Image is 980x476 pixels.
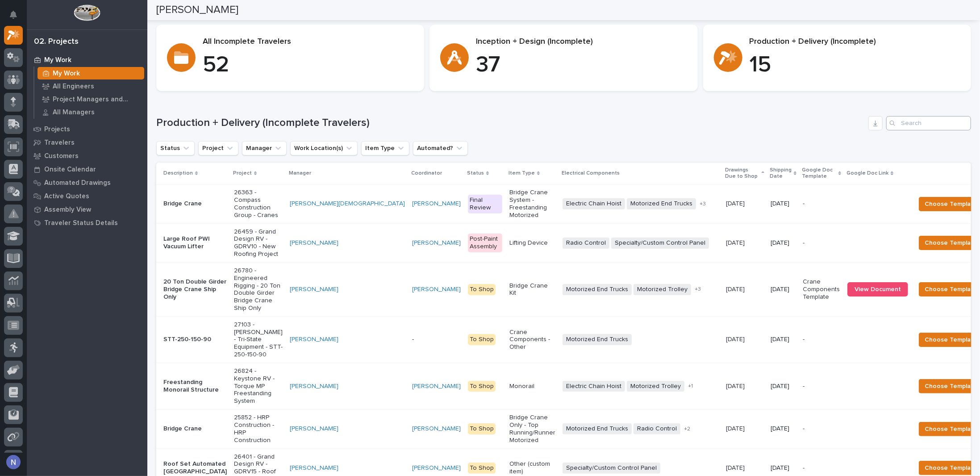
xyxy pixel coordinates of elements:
p: Other (custom item) [509,460,555,476]
span: Radio Control [634,423,680,434]
img: Workspace Logo [74,4,100,21]
a: [PERSON_NAME] [290,336,338,343]
p: - [803,425,840,433]
div: To Shop [468,423,496,434]
p: [DATE] [726,423,746,433]
p: - [803,200,840,208]
a: [PERSON_NAME] [412,239,461,247]
button: Item Type [361,141,409,155]
p: Automated Drawings [44,179,111,187]
span: Motorized End Trucks [563,284,632,295]
div: Post-Paint Assembly [468,234,502,252]
p: 26824 - Keystone RV - Torque MP Freestanding System [234,367,283,405]
p: [DATE] [771,464,796,472]
span: Motorized End Trucks [563,423,632,434]
p: [DATE] [726,284,746,293]
p: Travelers [44,139,75,147]
div: Final Review [468,195,502,213]
p: [DATE] [726,334,746,343]
p: [DATE] [726,198,746,208]
span: Choose Template [925,238,977,248]
p: Bridge Crane System - Freestanding Motorized [509,189,555,219]
p: [DATE] [726,381,746,390]
p: All Managers [53,109,95,117]
a: [PERSON_NAME] [412,425,461,433]
p: Production + Delivery (Incomplete) [750,37,960,47]
p: - [803,464,840,472]
a: Travelers [27,136,147,149]
p: Google Doc Template [802,165,836,182]
a: [PERSON_NAME] [290,425,338,433]
p: 27103 - [PERSON_NAME] - Tri-State Equipment - STT-250-150-90 [234,321,283,359]
span: Choose Template [925,424,977,434]
a: My Work [34,67,147,79]
p: [DATE] [771,336,796,343]
div: To Shop [468,463,496,474]
a: [PERSON_NAME] [290,464,338,472]
h2: [PERSON_NAME] [156,4,238,17]
p: [DATE] [771,239,796,247]
a: Traveler Status Details [27,216,147,230]
p: Crane Components - Other [509,329,555,351]
span: Electric Chain Hoist [563,198,625,209]
a: [PERSON_NAME] [412,286,461,293]
p: Shipping Date [770,165,792,182]
button: users-avatar [4,453,23,472]
p: 25852 - HRP Construction - HRP Construction [234,414,283,444]
p: Bridge Crane [163,425,227,433]
p: 20 Ton Double Girder Bridge Crane Ship Only [163,278,227,301]
p: 26363 - Compass Construction Group - Cranes [234,189,283,219]
span: Choose Template [925,381,977,392]
p: [DATE] [771,383,796,390]
button: Work Location(s) [290,141,358,155]
div: 02. Projects [34,37,79,47]
span: View Document [855,286,901,292]
p: [DATE] [771,425,796,433]
a: [PERSON_NAME] [290,286,338,293]
span: Specialty/Custom Control Panel [563,463,660,474]
div: To Shop [468,381,496,392]
p: Roof Set Automated [GEOGRAPHIC_DATA] [163,460,227,476]
p: Bridge Crane Kit [509,282,555,297]
p: Active Quotes [44,192,89,200]
input: Search [886,116,971,130]
a: [PERSON_NAME] [412,200,461,208]
p: Large Roof PWI Vacuum Lifter [163,235,227,251]
p: [DATE] [726,463,746,472]
a: [PERSON_NAME] [290,383,338,390]
a: My Work [27,53,147,67]
a: Project Managers and Engineers [34,93,147,105]
span: Motorized Trolley [634,284,691,295]
p: My Work [53,70,80,78]
span: + 2 [684,426,690,432]
a: All Engineers [34,80,147,92]
a: Onsite Calendar [27,163,147,176]
h1: Production + Delivery (Incomplete Travelers) [156,117,865,129]
span: Radio Control [563,238,609,249]
p: Google Doc Link [847,168,888,178]
p: Status [467,168,484,178]
p: My Work [44,56,71,64]
p: 15 [750,52,960,79]
p: - [803,239,840,247]
span: Motorized End Trucks [627,198,696,209]
span: + 1 [688,384,693,389]
span: Specialty/Custom Control Panel [611,238,709,249]
span: Motorized End Trucks [563,334,632,345]
p: 37 [476,52,687,79]
p: Item Type [509,168,535,178]
p: [DATE] [771,286,796,293]
p: Coordinator [411,168,442,178]
p: Freestanding Monorail Structure [163,379,227,394]
span: Choose Template [925,463,977,473]
p: [DATE] [726,238,746,247]
a: Active Quotes [27,189,147,203]
p: Project [233,168,252,178]
a: All Managers [34,106,147,118]
p: - [803,383,840,390]
p: 26780 - Engineered Rigging - 20 Ton Double Girder Bridge Crane Ship Only [234,267,283,312]
p: - [803,336,840,343]
div: To Shop [468,284,496,295]
p: Manager [289,168,311,178]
